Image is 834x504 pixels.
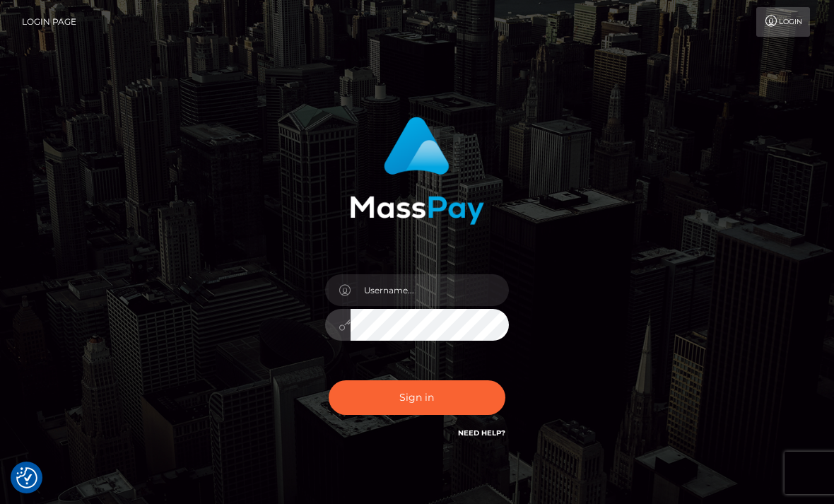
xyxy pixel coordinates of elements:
[22,7,76,37] a: Login Page
[458,428,505,438] a: Need Help?
[351,274,509,306] input: Username...
[16,467,37,488] img: Revisit consent button
[16,467,37,488] button: Consent Preferences
[350,117,484,225] img: MassPay Login
[756,7,810,37] a: Login
[329,380,505,415] button: Sign in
